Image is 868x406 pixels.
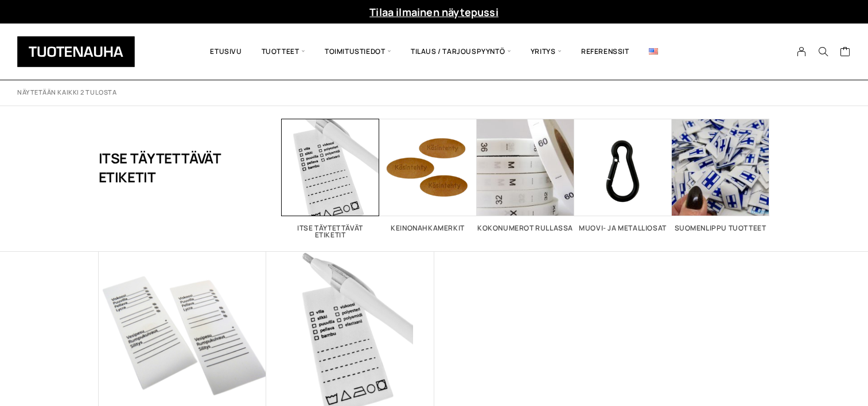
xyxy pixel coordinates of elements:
[477,225,574,232] h2: Kokonumerot rullassa
[17,88,116,97] p: Näytetään kaikki 2 tulosta
[477,119,574,232] a: Visit product category Kokonumerot rullassa
[282,119,379,239] a: Visit product category Itse täytettävät etiketit
[379,119,477,232] a: Visit product category Keinonahkamerkit
[574,225,672,232] h2: Muovi- ja metalliosat
[282,225,379,239] h2: Itse täytettävät etiketit
[315,32,401,71] span: Toimitustiedot
[17,36,135,67] img: Tuotenauha Oy
[401,32,521,71] span: Tilaus / Tarjouspyyntö
[252,32,315,71] span: Tuotteet
[379,225,477,232] h2: Keinonahkamerkit
[791,46,813,57] a: My Account
[840,46,851,60] a: Cart
[672,119,769,232] a: Visit product category Suomenlippu tuotteet
[200,32,251,71] a: Etusivu
[812,46,834,57] button: Search
[99,119,224,216] h1: Itse täytettävät etiketit
[369,5,499,19] a: Tilaa ilmainen näytepussi
[574,119,672,232] a: Visit product category Muovi- ja metalliosat
[672,225,769,232] h2: Suomenlippu tuotteet
[649,48,658,54] img: English
[571,32,639,71] a: Referenssit
[521,32,571,71] span: Yritys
